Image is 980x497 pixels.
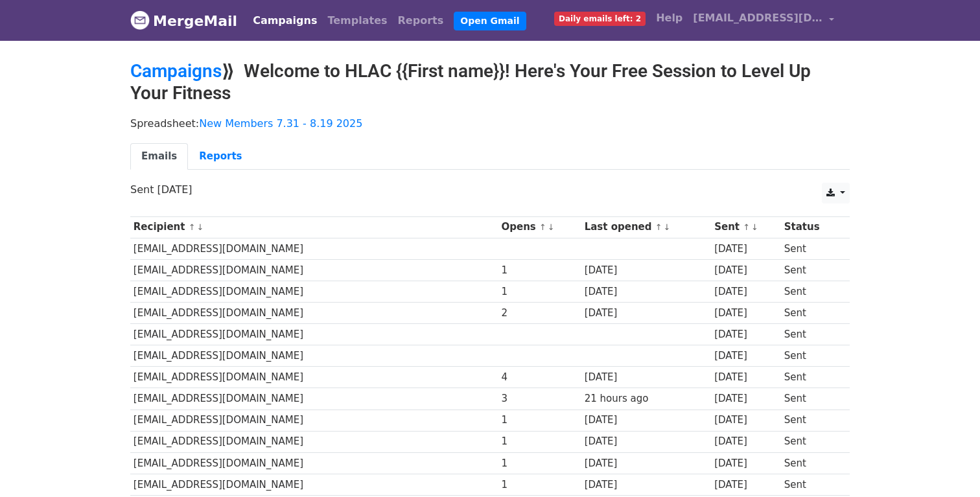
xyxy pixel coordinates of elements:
[714,413,778,428] div: [DATE]
[663,222,670,232] a: ↓
[130,474,498,495] td: [EMAIL_ADDRESS][DOMAIN_NAME]
[548,222,555,232] a: ↓
[130,183,850,196] p: Sent [DATE]
[322,8,392,34] a: Templates
[130,10,150,30] img: MergeMail logo
[130,452,498,474] td: [EMAIL_ADDRESS][DOMAIN_NAME]
[130,345,498,367] td: [EMAIL_ADDRESS][DOMAIN_NAME]
[743,222,750,232] a: ↑
[714,391,778,406] div: [DATE]
[781,452,841,474] td: Sent
[714,284,778,299] div: [DATE]
[688,5,839,36] a: [EMAIL_ADDRESS][DOMAIN_NAME]
[781,345,841,367] td: Sent
[130,303,498,324] td: [EMAIL_ADDRESS][DOMAIN_NAME]
[585,456,708,471] div: [DATE]
[130,143,188,170] a: Emails
[130,388,498,410] td: [EMAIL_ADDRESS][DOMAIN_NAME]
[781,474,841,495] td: Sent
[585,413,708,428] div: [DATE]
[781,431,841,452] td: Sent
[393,8,449,34] a: Reports
[781,281,841,302] td: Sent
[585,284,708,299] div: [DATE]
[714,263,778,278] div: [DATE]
[501,391,578,406] div: 3
[130,410,498,431] td: [EMAIL_ADDRESS][DOMAIN_NAME]
[714,434,778,449] div: [DATE]
[549,5,651,31] a: Daily emails left: 2
[501,306,578,321] div: 2
[130,431,498,452] td: [EMAIL_ADDRESS][DOMAIN_NAME]
[130,367,498,388] td: [EMAIL_ADDRESS][DOMAIN_NAME]
[501,456,578,471] div: 1
[130,238,498,259] td: [EMAIL_ADDRESS][DOMAIN_NAME]
[501,284,578,299] div: 1
[130,60,222,82] a: Campaigns
[781,388,841,410] td: Sent
[189,222,196,232] a: ↑
[199,117,362,130] a: New Members 7.31 - 8.19 2025
[781,324,841,345] td: Sent
[130,117,850,130] p: Spreadsheet:
[714,370,778,385] div: [DATE]
[714,242,778,257] div: [DATE]
[714,478,778,492] div: [DATE]
[781,410,841,431] td: Sent
[714,306,778,321] div: [DATE]
[714,327,778,342] div: [DATE]
[585,391,708,406] div: 21 hours ago
[248,8,322,34] a: Campaigns
[130,7,237,34] a: MergeMail
[501,478,578,492] div: 1
[751,222,758,232] a: ↓
[655,222,662,232] a: ↑
[651,5,688,31] a: Help
[781,259,841,281] td: Sent
[581,216,712,238] th: Last opened
[585,263,708,278] div: [DATE]
[501,263,578,278] div: 1
[693,10,822,26] span: [EMAIL_ADDRESS][DOMAIN_NAME]
[130,259,498,281] td: [EMAIL_ADDRESS][DOMAIN_NAME]
[539,222,546,232] a: ↑
[781,238,841,259] td: Sent
[501,370,578,385] div: 4
[501,434,578,449] div: 1
[130,60,850,104] h2: ⟫ Welcome to HLAC {{First name}}! Here's Your Free Session to Level Up Your Fitness
[130,324,498,345] td: [EMAIL_ADDRESS][DOMAIN_NAME]
[454,12,526,30] a: Open Gmail
[781,367,841,388] td: Sent
[585,434,708,449] div: [DATE]
[501,413,578,428] div: 1
[498,216,581,238] th: Opens
[711,216,781,238] th: Sent
[130,281,498,302] td: [EMAIL_ADDRESS][DOMAIN_NAME]
[781,303,841,324] td: Sent
[196,222,204,232] a: ↓
[585,306,708,321] div: [DATE]
[585,370,708,385] div: [DATE]
[714,349,778,364] div: [DATE]
[554,12,646,26] span: Daily emails left: 2
[714,456,778,471] div: [DATE]
[130,216,498,238] th: Recipient
[781,216,841,238] th: Status
[188,143,253,170] a: Reports
[585,478,708,492] div: [DATE]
